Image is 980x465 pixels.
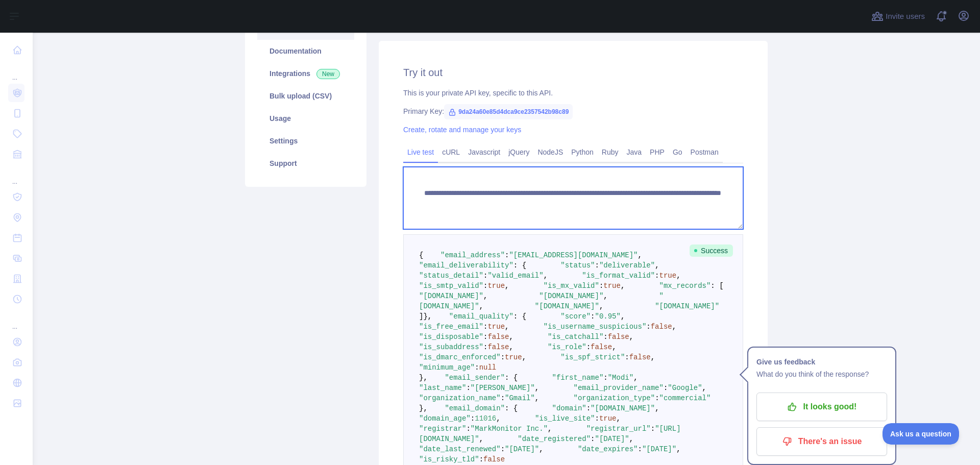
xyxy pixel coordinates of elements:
[419,445,501,453] span: "date_last_renewed"
[676,272,680,280] span: ,
[509,343,513,351] span: ,
[483,343,487,351] span: :
[522,353,526,361] span: ,
[419,343,483,351] span: "is_subaddress"
[257,152,354,175] a: Support
[595,435,629,443] span: "[DATE]"
[513,261,526,270] span: : {
[552,374,603,382] span: "first_name"
[621,282,625,290] span: ,
[419,312,423,321] span: ]
[483,333,487,341] span: :
[257,85,354,107] a: Bulk upload (CSV)
[449,312,513,321] span: "email_quality"
[257,62,354,85] a: Integrations New
[603,333,607,341] span: :
[655,302,719,310] span: "[DOMAIN_NAME]"
[257,40,354,62] a: Documentation
[655,394,659,402] span: :
[471,384,535,392] span: "[PERSON_NAME]"
[651,425,655,433] span: :
[608,374,633,382] span: "Modi"
[651,353,655,361] span: ,
[544,282,599,290] span: "is_mx_valid"
[505,394,535,402] span: "Gmail"
[756,393,887,421] button: It looks good!
[445,404,505,412] span: "email_domain"
[505,251,509,259] span: :
[603,282,621,290] span: true
[487,343,509,351] span: false
[710,282,723,290] span: : [
[316,69,340,79] span: New
[544,272,548,280] span: ,
[471,414,475,423] span: :
[419,425,466,433] span: "registrar"
[591,404,655,412] span: "[DOMAIN_NAME]"
[883,423,960,445] iframe: Toggle Customer Support
[535,394,539,402] span: ,
[655,272,659,280] span: :
[629,435,633,443] span: ,
[591,435,595,443] span: :
[535,384,539,392] span: ,
[548,333,603,341] span: "is_catchall"
[621,312,625,321] span: ,
[496,414,500,423] span: ,
[599,302,603,310] span: ,
[599,261,655,270] span: "deliverable"
[8,165,24,186] div: ...
[440,251,505,259] span: "email_address"
[599,282,603,290] span: :
[886,11,925,22] span: Invite users
[419,394,501,402] span: "organization_name"
[8,61,24,82] div: ...
[403,65,743,80] h2: Try it out
[419,272,483,280] span: "status_detail"
[483,455,505,463] span: false
[655,261,659,270] span: ,
[438,144,464,160] a: cURL
[764,433,879,450] p: There's an issue
[599,414,617,423] span: true
[483,272,487,280] span: :
[659,394,711,402] span: "commercial"
[598,144,623,160] a: Ruby
[595,414,599,423] span: :
[487,282,505,290] span: true
[487,333,509,341] span: false
[513,312,526,321] span: : {
[487,272,543,280] span: "valid_email"
[560,261,595,270] span: "status"
[548,343,586,351] span: "is_role"
[419,374,428,382] span: },
[483,292,487,300] span: ,
[479,363,497,372] span: null
[419,414,471,423] span: "domain_age"
[633,374,638,382] span: ,
[475,414,496,423] span: 11016
[464,144,504,160] a: Javascript
[612,343,616,351] span: ,
[257,107,354,130] a: Usage
[483,323,487,331] span: :
[629,353,651,361] span: false
[483,282,487,290] span: :
[646,323,650,331] span: :
[573,384,663,392] span: "email_provider_name"
[629,333,633,341] span: ,
[403,144,438,160] a: Live test
[586,425,651,433] span: "registrar_url"
[475,363,479,372] span: :
[586,343,591,351] span: :
[445,374,505,382] span: "email_sender"
[504,144,533,160] a: jQuery
[509,333,513,341] span: ,
[702,384,706,392] span: ,
[573,394,655,402] span: "organization_type"
[505,404,518,412] span: : {
[518,435,591,443] span: "date_registered"
[560,312,591,321] span: "score"
[419,261,513,270] span: "email_deliverability"
[419,292,483,300] span: "[DOMAIN_NAME]"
